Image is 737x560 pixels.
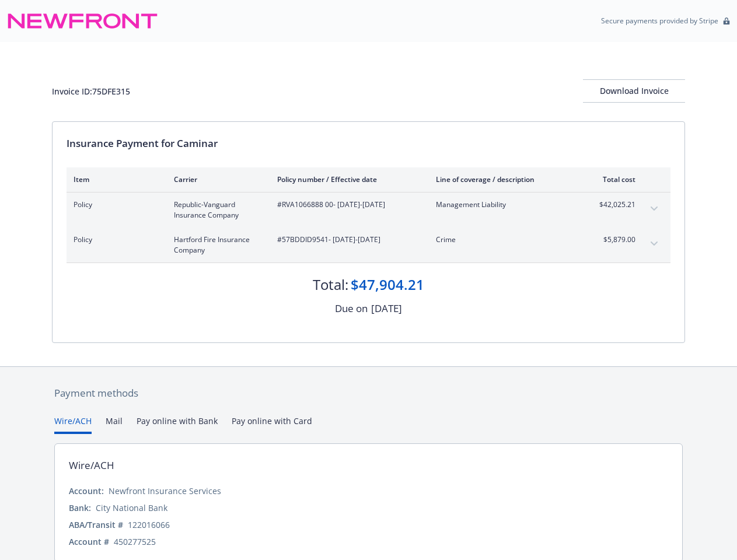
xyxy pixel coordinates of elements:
[114,535,156,548] div: 450277525
[371,301,402,316] div: [DATE]
[67,136,670,151] div: Insurance Payment for Caminar
[277,235,417,245] span: #57BDDID9541 - [DATE]-[DATE]
[74,174,155,184] div: Item
[583,80,685,102] div: Download Invoice
[174,199,259,220] span: Republic-Vanguard Insurance Company
[67,192,670,228] div: PolicyRepublic-Vanguard Insurance Company#RVA1066888 00- [DATE]-[DATE]Management Liability$42,025...
[69,502,91,514] div: Bank:
[232,415,312,434] button: Pay online with Card
[645,199,663,218] button: expand content
[436,235,573,245] span: Crime
[54,386,683,401] div: Payment methods
[109,485,221,497] div: Newfront Insurance Services
[313,275,348,295] div: Total:
[74,235,155,245] span: Policy
[67,228,670,262] div: PolicyHartford Fire Insurance Company#57BDDID9541- [DATE]-[DATE]Crime$5,879.00expand content
[351,275,424,295] div: $47,904.21
[174,235,259,256] span: Hartford Fire Insurance Company
[601,16,718,26] p: Secure payments provided by Stripe
[52,85,130,97] div: Invoice ID: 75DFE315
[436,199,573,210] span: Management Liability
[592,199,635,210] span: $42,025.21
[74,199,155,210] span: Policy
[174,174,259,184] div: Carrier
[592,235,635,245] span: $5,879.00
[137,415,218,434] button: Pay online with Bank
[277,199,417,210] span: #RVA1066888 00 - [DATE]-[DATE]
[583,79,685,103] button: Download Invoice
[69,458,114,473] div: Wire/ACH
[645,235,663,253] button: expand content
[69,535,109,548] div: Account #
[592,174,635,184] div: Total cost
[436,174,573,184] div: Line of coverage / description
[69,519,123,531] div: ABA/Transit #
[69,485,104,497] div: Account:
[106,415,123,434] button: Mail
[277,174,417,184] div: Policy number / Effective date
[96,502,167,514] div: City National Bank
[54,415,92,434] button: Wire/ACH
[128,519,170,531] div: 122016066
[335,301,368,316] div: Due on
